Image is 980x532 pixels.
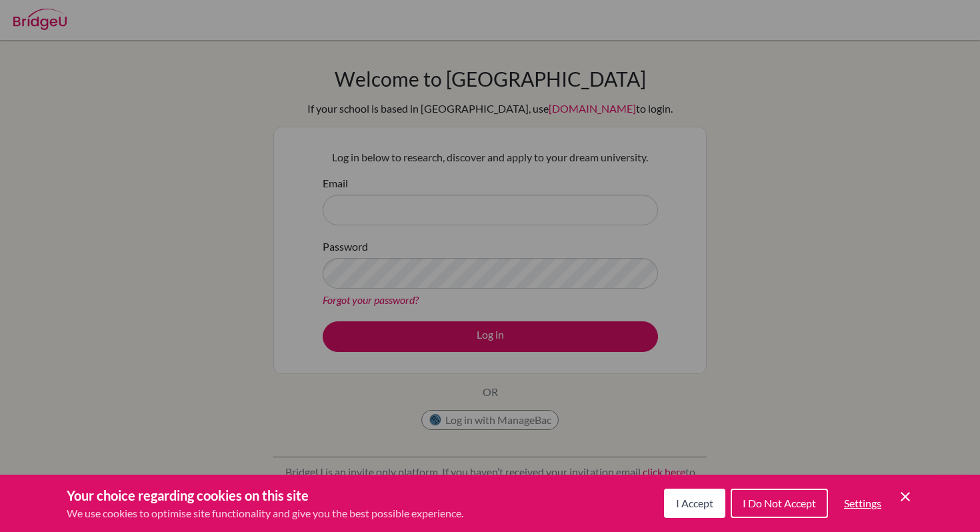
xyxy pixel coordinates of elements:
button: I Accept [664,489,725,518]
button: I Do Not Accept [731,489,828,518]
p: We use cookies to optimise site functionality and give you the best possible experience. [67,505,463,521]
button: Save and close [897,489,913,505]
span: I Do Not Accept [743,497,816,509]
button: Settings [833,490,892,517]
span: Settings [844,497,881,509]
span: I Accept [676,497,713,509]
h3: Your choice regarding cookies on this site [67,485,463,505]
